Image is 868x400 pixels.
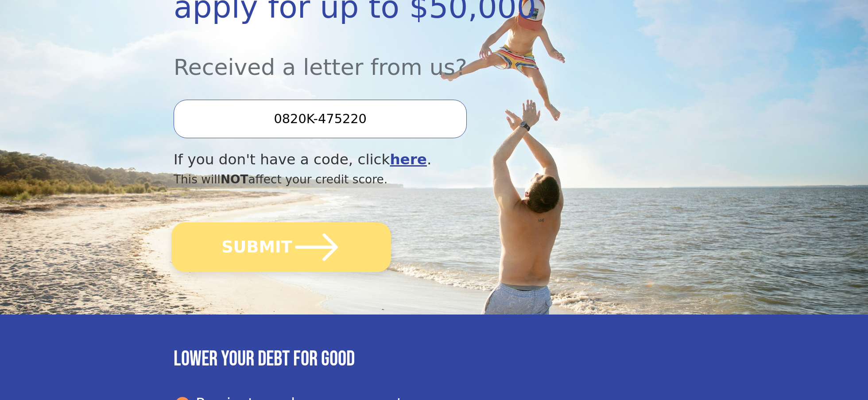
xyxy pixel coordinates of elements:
div: If you don't have a code, click . [174,149,616,171]
div: Received a letter from us? [174,30,616,84]
input: Enter your Offer Code: [174,100,467,138]
button: SUBMIT [171,222,391,272]
h3: Lower your debt for good [174,346,694,372]
span: NOT [221,172,248,186]
a: here [390,151,427,168]
div: This will affect your credit score. [174,171,616,188]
